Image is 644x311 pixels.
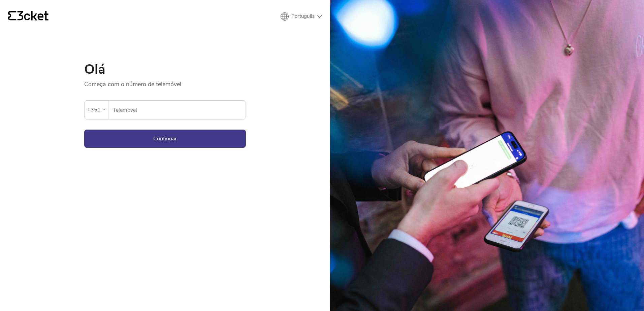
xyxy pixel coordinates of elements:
div: +351 [87,105,101,115]
h1: Olá [84,63,246,76]
g: {' '} [8,11,16,21]
input: Telemóvel [112,101,246,119]
button: Continuar [84,130,246,148]
a: {' '} [8,11,49,22]
label: Telemóvel [108,101,246,119]
p: Começa com o número de telemóvel [84,76,246,88]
